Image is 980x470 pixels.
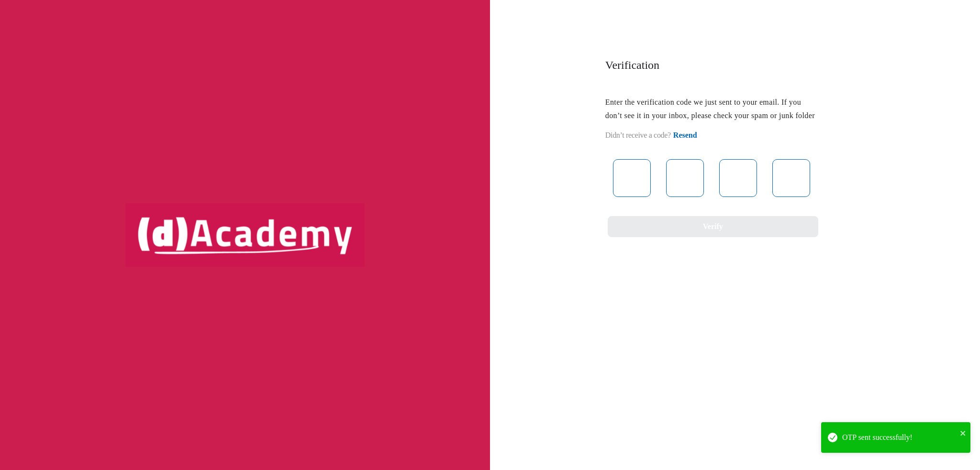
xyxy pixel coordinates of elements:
button: close [960,426,967,439]
span: Enter the verification code we just sent to your email. If you don’t see it in your inbox, please... [605,98,815,120]
label: Didn’t receive a code? [605,130,671,140]
div: Verify [703,220,723,233]
div: OTP sent successfully! [842,431,957,444]
h3: Verification [605,57,816,73]
button: Verify [608,216,818,237]
img: logo [125,203,365,266]
button: Resend [673,130,697,140]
